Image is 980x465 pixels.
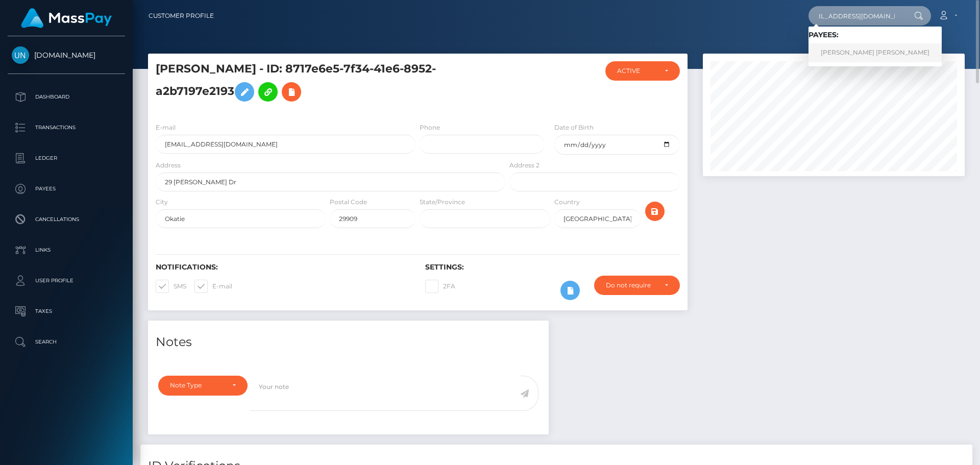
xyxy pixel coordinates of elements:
[8,237,125,263] a: Links
[8,268,125,293] a: User Profile
[8,207,125,232] a: Cancellations
[330,198,367,207] label: Postal Code
[12,46,29,64] img: Unlockt.me
[8,51,125,60] span: [DOMAIN_NAME]
[606,281,656,289] div: Do not require
[8,176,125,202] a: Payees
[420,198,465,207] label: State/Province
[8,84,125,110] a: Dashboard
[156,263,410,272] h6: Notifications:
[156,161,181,170] label: Address
[12,212,121,227] p: Cancellations
[194,280,232,293] label: E-mail
[12,273,121,288] p: User Profile
[425,263,679,272] h6: Settings:
[12,120,121,135] p: Transactions
[156,333,541,351] h4: Notes
[808,31,942,39] h6: Payees:
[8,115,125,140] a: Transactions
[12,89,121,105] p: Dashboard
[808,6,904,26] input: Search...
[12,334,121,350] p: Search
[12,151,121,166] p: Ledger
[808,43,942,62] a: [PERSON_NAME] [PERSON_NAME]
[170,381,224,389] div: Note Type
[617,67,656,75] div: ACTIVE
[156,123,176,132] label: E-mail
[156,61,500,107] h5: [PERSON_NAME] - ID: 8717e6e5-7f34-41e6-8952-a2b7197e2193
[594,276,680,295] button: Do not require
[425,280,455,293] label: 2FA
[156,198,168,207] label: City
[554,198,580,207] label: Country
[12,181,121,197] p: Payees
[149,5,214,27] a: Customer Profile
[158,376,248,395] button: Note Type
[420,123,440,132] label: Phone
[156,280,186,293] label: SMS
[8,299,125,324] a: Taxes
[21,8,112,28] img: MassPay Logo
[12,304,121,319] p: Taxes
[8,329,125,355] a: Search
[554,123,594,132] label: Date of Birth
[12,242,121,258] p: Links
[509,161,540,170] label: Address 2
[8,145,125,171] a: Ledger
[605,61,680,81] button: ACTIVE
